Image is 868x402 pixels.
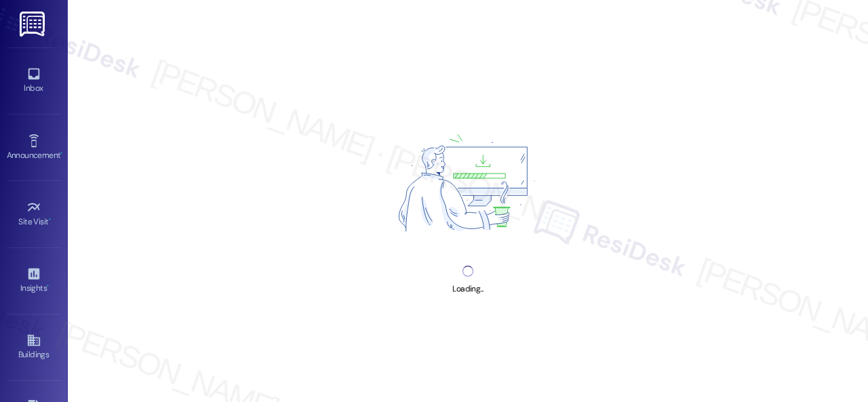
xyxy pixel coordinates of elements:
div: Loading... [452,282,483,296]
span: • [47,281,49,291]
img: ResiDesk Logo [20,12,47,37]
a: Inbox [7,62,61,99]
a: Buildings [7,329,61,365]
a: Insights • [7,262,61,299]
span: • [49,215,51,224]
a: Site Visit • [7,196,61,233]
span: • [60,148,62,158]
